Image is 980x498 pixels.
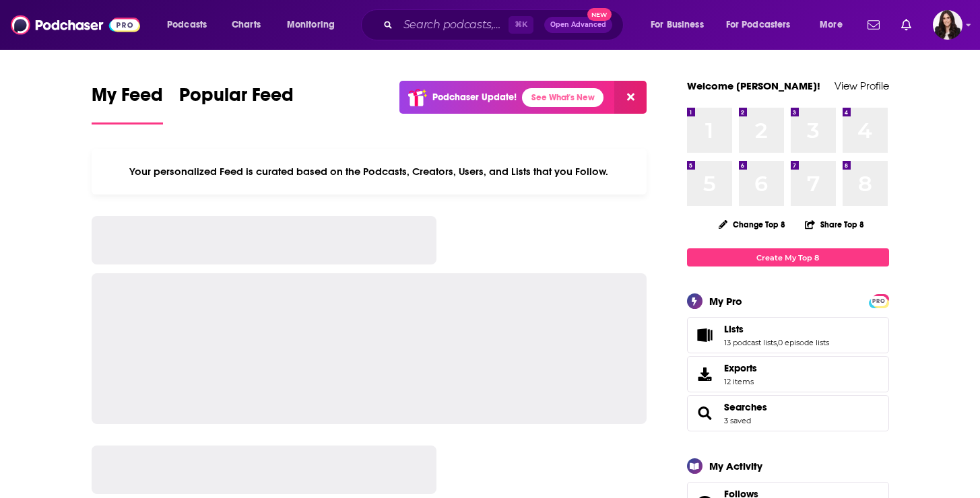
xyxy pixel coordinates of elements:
[778,338,829,347] a: 0 episode lists
[724,323,744,335] span: Lists
[835,79,889,92] a: View Profile
[810,14,859,36] button: open menu
[398,14,509,36] input: Search podcasts, credits, & more...
[550,22,606,28] span: Open Advanced
[933,10,962,40] span: Logged in as RebeccaShapiro
[179,83,294,124] a: Popular Feed
[933,10,962,40] img: User Profile
[717,14,810,36] button: open menu
[687,317,889,353] span: Lists
[432,92,517,103] p: Podchaser Update!
[522,88,603,107] a: See What's New
[92,83,163,124] a: My Feed
[692,365,719,384] span: Exports
[223,14,269,36] a: Charts
[709,460,762,472] div: My Activity
[232,15,261,34] span: Charts
[374,9,636,40] div: Search podcasts, credits, & more...
[509,16,533,34] span: ⌘ K
[11,12,140,38] img: Podchaser - Follow, Share and Rate Podcasts
[724,362,757,374] span: Exports
[933,10,962,40] button: Show profile menu
[92,83,163,114] span: My Feed
[724,377,757,386] span: 12 items
[724,401,767,413] a: Searches
[179,83,294,114] span: Popular Feed
[777,338,778,347] span: ,
[687,79,820,92] a: Welcome [PERSON_NAME]!
[724,323,829,335] a: Lists
[724,338,777,347] a: 13 podcast lists
[587,8,612,21] span: New
[820,15,843,34] span: More
[692,326,719,345] a: Lists
[651,15,704,34] span: For Business
[862,13,885,36] a: Show notifications dropdown
[692,404,719,423] a: Searches
[167,15,207,34] span: Podcasts
[687,395,889,431] span: Searches
[287,15,335,34] span: Monitoring
[641,14,721,36] button: open menu
[687,248,889,266] a: Create My Top 8
[871,296,887,306] span: PRO
[804,211,865,238] button: Share Top 8
[687,356,889,392] a: Exports
[726,15,791,34] span: For Podcasters
[711,216,794,233] button: Change Top 8
[709,295,742,308] div: My Pro
[871,295,887,306] a: PRO
[158,14,224,36] button: open menu
[896,13,917,36] a: Show notifications dropdown
[724,416,751,425] a: 3 saved
[277,14,352,36] button: open menu
[92,149,647,194] div: Your personalized Feed is curated based on the Podcasts, Creators, Users, and Lists that you Follow.
[544,17,612,33] button: Open AdvancedNew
